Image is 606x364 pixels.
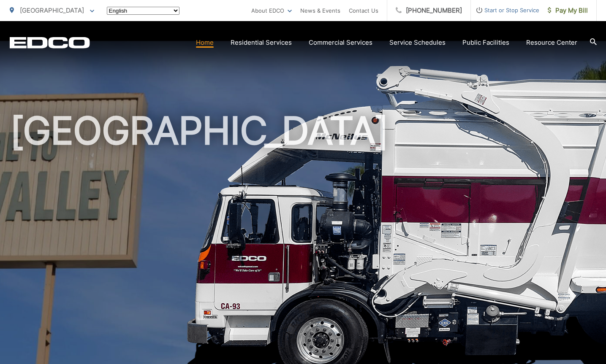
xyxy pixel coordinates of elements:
a: Commercial Services [309,38,372,48]
span: [GEOGRAPHIC_DATA] [20,6,84,14]
a: News & Events [300,5,340,16]
a: Contact Us [349,5,378,16]
a: EDCD logo. Return to the homepage. [10,37,90,49]
span: Pay My Bill [548,5,588,16]
a: Public Facilities [462,38,509,48]
a: About EDCO [251,5,292,16]
a: Residential Services [231,38,292,48]
a: Service Schedules [389,38,446,48]
a: Resource Center [526,38,577,48]
a: Home [196,38,214,48]
select: Select a language [107,7,179,15]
